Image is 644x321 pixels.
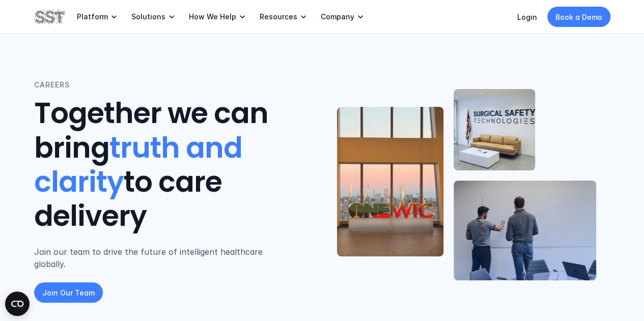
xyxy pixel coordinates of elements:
[42,287,95,298] p: Join Our Team
[547,7,610,27] a: Book a Demo
[517,13,537,21] a: Login
[34,282,103,303] a: Join Our Team
[34,128,248,202] span: truth and clarity
[34,97,296,234] h1: Together we can bring to care delivery
[321,12,354,21] p: Company
[5,291,30,316] button: Open CMP widget
[34,246,296,270] p: Join our team to drive the future of intelligent healthcare globally.
[34,79,70,91] p: CAREERS
[34,8,65,25] img: SST logo
[555,12,602,22] p: Book a Demo
[189,12,236,21] p: How We Help
[131,12,165,21] p: Solutions
[337,107,443,256] img: One World Trade Center office with NYC skyline in the background
[260,12,297,21] p: Resources
[77,12,108,21] p: Platform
